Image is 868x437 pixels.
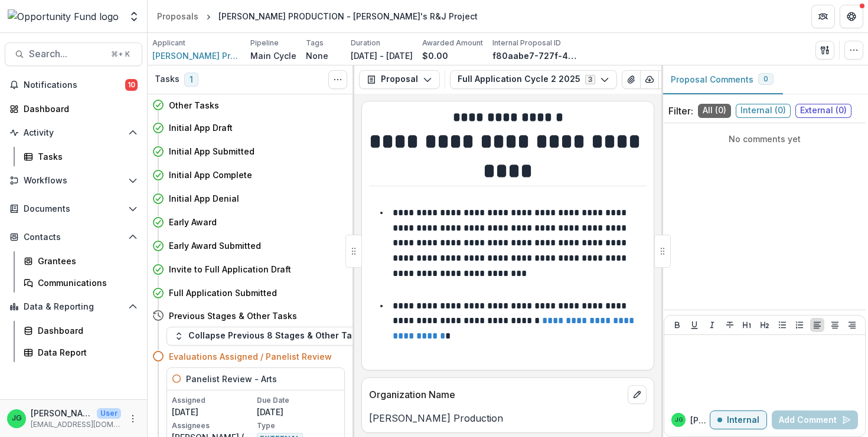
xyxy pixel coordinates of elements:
button: Strike [723,318,737,332]
a: [PERSON_NAME] Production [152,50,241,62]
span: Workflows [24,176,123,186]
p: Type [257,420,340,431]
h5: Panelist Review - Arts [186,373,277,385]
a: Proposals [152,8,203,25]
p: Organization Name [369,387,623,402]
p: [DATE] - [DATE] [351,50,413,62]
div: Data Report [38,346,133,359]
p: Awarded Amount [422,38,483,48]
p: Due Date [257,395,340,406]
button: View Attached Files [622,70,641,89]
h4: Initial App Denial [169,192,239,205]
a: Communications [19,273,142,293]
button: Bullet List [775,318,789,332]
p: Duration [351,38,380,48]
button: Toggle View Cancelled Tasks [328,70,347,89]
p: [PERSON_NAME] [31,407,92,419]
p: Assignees [172,420,254,431]
button: Heading 2 [758,318,772,332]
span: Search... [29,48,104,60]
button: Add Comment [772,410,858,429]
p: [EMAIL_ADDRESS][DOMAIN_NAME] [31,419,121,430]
button: Open Data & Reporting [5,297,142,316]
h4: Other Tasks [169,99,219,111]
div: ⌘ + K [109,48,132,61]
p: User [97,408,121,419]
div: Proposals [157,10,198,22]
h4: Initial App Complete [169,169,252,181]
p: Internal Proposal ID [492,38,561,48]
span: Documents [24,204,123,214]
button: Italicize [705,318,719,332]
p: [DATE] [257,406,340,418]
span: 10 [125,79,138,91]
button: Search... [5,42,142,66]
button: Align Right [845,318,859,332]
p: Internal [727,415,759,425]
p: $0.00 [422,50,448,62]
button: Get Help [840,5,863,28]
button: Align Center [828,318,842,332]
button: Underline [687,318,701,332]
h4: Previous Stages & Other Tasks [169,310,297,322]
button: Proposal [359,70,440,89]
div: Tasks [38,150,133,163]
p: Pipeline [250,38,279,48]
h4: Early Award [169,216,217,228]
button: Proposal Comments [661,65,783,94]
span: Internal ( 0 ) [736,104,791,118]
span: Notifications [24,80,125,90]
button: Notifications10 [5,75,142,94]
div: [PERSON_NAME] PRODUCTION - [PERSON_NAME]'s R&J Project [218,10,478,22]
div: Grantees [38,255,133,267]
nav: breadcrumb [152,8,482,25]
div: Jake Goodman [675,417,683,423]
button: Open Contacts [5,228,142,247]
h4: Invite to Full Application Draft [169,263,291,275]
button: Open Documents [5,199,142,218]
span: 1 [184,73,198,87]
button: Heading 1 [740,318,754,332]
button: Partners [811,5,835,28]
span: All ( 0 ) [698,104,731,118]
p: f80aabe7-727f-4a72-9fa3-da1a5414ab14 [492,50,581,62]
p: No comments yet [668,133,861,145]
span: Data & Reporting [24,302,123,312]
p: [DATE] [172,406,254,418]
button: Open Activity [5,123,142,142]
h4: Evaluations Assigned / Panelist Review [169,350,332,363]
h4: Initial App Draft [169,121,233,134]
button: Edit as form [658,70,677,89]
button: Align Left [810,318,824,332]
a: Tasks [19,147,142,166]
p: Main Cycle [250,50,296,62]
button: Bold [670,318,684,332]
h4: Initial App Submitted [169,145,254,157]
h4: Full Application Submitted [169,287,277,299]
button: Internal [710,410,767,429]
div: Jake Goodman [12,415,22,422]
button: edit [628,385,647,404]
div: Dashboard [38,324,133,337]
button: More [126,412,140,426]
span: 0 [763,75,768,83]
div: Communications [38,277,133,289]
h3: Tasks [155,74,180,84]
p: Applicant [152,38,185,48]
button: Full Application Cycle 2 20253 [450,70,617,89]
p: [PERSON_NAME] [690,414,710,426]
a: Grantees [19,251,142,271]
p: Assigned [172,395,254,406]
p: [PERSON_NAME] Production [369,411,647,425]
span: Contacts [24,232,123,242]
span: External ( 0 ) [795,104,851,118]
button: Open entity switcher [126,5,142,28]
a: Dashboard [5,99,142,119]
h4: Early Award Submitted [169,239,261,252]
a: Dashboard [19,321,142,340]
div: Dashboard [24,103,133,115]
span: Activity [24,128,123,138]
button: Ordered List [792,318,807,332]
img: Opportunity Fund logo [8,9,119,24]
